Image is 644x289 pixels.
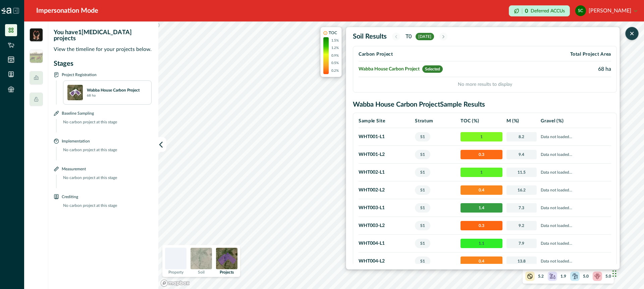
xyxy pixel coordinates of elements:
span: Selected [422,65,443,73]
td: Wabba House Carbon Project [359,61,529,77]
span: 8.2 [506,132,537,141]
p: Stages [54,59,152,69]
th: M (%) [504,114,539,128]
span: S1 [415,203,430,213]
p: Data not loaded... [541,151,609,158]
th: Stratum [413,114,459,128]
p: Data not loaded... [541,222,609,229]
p: 0.9% [331,53,339,58]
p: T0 [406,33,412,41]
span: 1.1 [461,239,502,248]
p: Projects [220,270,234,274]
img: projects preview [216,248,237,269]
button: simon costello[PERSON_NAME] [575,3,637,19]
span: 0.4 [461,256,502,266]
a: Mapbox logo [160,279,190,287]
span: [DATE] [416,33,434,40]
p: Baseline Sampling [62,110,94,116]
p: Project Registration [62,71,97,78]
span: 7.9 [506,239,537,248]
iframe: Chat Widget [610,257,644,289]
p: Property [168,270,183,274]
span: 0.3 [461,150,502,159]
div: Impersonation Mode [36,6,98,16]
h2: Soil Results [353,33,387,41]
p: 5.2 [538,273,544,279]
td: WHT002 - L2 [359,181,413,199]
p: 68 ha [87,93,96,98]
span: 1 [461,168,502,177]
p: 0.5% [331,61,339,66]
p: 1.5% [331,38,339,43]
td: WHT003 - L1 [359,199,413,217]
img: insight_readygraze-175b0a17.jpg [30,50,43,63]
td: WHT002 - L1 [359,164,413,181]
span: 9.4 [506,150,537,159]
span: S1 [415,150,430,159]
p: 0.2% [331,68,339,73]
canvas: Map [158,21,644,289]
p: TOC [329,30,337,36]
p: Implementation [62,138,90,144]
p: Data not loaded... [541,205,609,211]
p: Data not loaded... [541,187,609,193]
h2: Wabba House Carbon Project Sample Results [353,101,617,109]
span: 1.4 [461,203,502,213]
p: No more results to display [359,77,611,88]
span: 0.4 [461,185,502,195]
td: WHT004 - L1 [359,235,413,252]
p: 0 [525,8,528,14]
img: J9yROAlo0EAAAAASUVORK5CYII= [67,85,83,100]
p: No carbon project at this stage [59,119,152,132]
span: 9.2 [506,221,537,230]
p: Crediting [62,193,78,200]
th: Sample Site [359,114,413,128]
td: 68 ha [529,61,611,77]
p: You have 1 [MEDICAL_DATA] projects [54,30,154,42]
p: No carbon project at this stage [59,175,152,188]
th: TOC (%) [459,114,504,128]
th: Gravel (%) [539,114,611,128]
span: 1 [461,132,502,141]
td: WHT003 - L2 [359,217,413,235]
p: Deferred ACCUs [531,8,565,13]
span: 13.8 [506,256,537,266]
p: Data not loaded... [541,169,609,176]
p: Data not loaded... [541,258,609,265]
p: 5.0 [605,273,611,279]
span: S1 [415,132,430,141]
span: 0.3 [461,221,502,230]
span: 16.2 [506,185,537,195]
p: No carbon project at this stage [59,203,152,216]
p: 5.0 [583,273,589,279]
p: Measurement [62,166,86,172]
p: 1.9 [560,273,566,279]
div: Drag [612,264,616,284]
span: 11.5 [506,168,537,177]
img: insight_carbon-b2bd3813.png [30,28,43,42]
span: 7.3 [506,203,537,213]
td: WHT001 - L1 [359,128,413,146]
p: Data not loaded... [541,133,609,140]
span: S1 [415,185,430,195]
img: soil preview [191,248,212,269]
th: Total Project Area [529,48,611,61]
span: S1 [415,168,430,177]
span: S1 [415,256,430,266]
p: Wabba House Carbon Project [87,87,140,93]
span: S1 [415,239,430,248]
img: Logo [1,8,11,14]
td: WHT004 - L2 [359,252,413,270]
p: Soil [198,270,205,274]
p: View the timeline for your projects below. [54,46,154,53]
p: Data not loaded... [541,240,609,247]
p: 1.2% [331,46,339,51]
p: No carbon project at this stage [59,147,152,160]
th: Carbon Project [359,48,529,61]
td: WHT001 - L2 [359,146,413,164]
span: S1 [415,221,430,230]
